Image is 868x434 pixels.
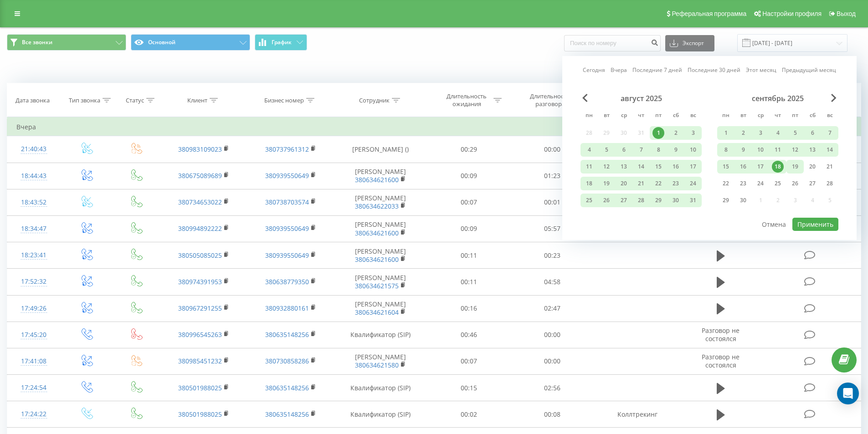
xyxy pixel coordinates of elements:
[601,144,612,156] div: 5
[688,66,740,74] a: Последние 30 дней
[511,269,594,295] td: 04:58
[684,194,702,207] div: вс 31 авг. 2025 г.
[355,255,399,264] a: 380634621600
[717,143,734,157] div: пн 8 сент. 2025 г.
[334,401,427,428] td: Квалификатор (SIP)
[752,143,769,157] div: ср 10 сент. 2025 г.
[720,161,732,173] div: 15
[824,127,836,139] div: 7
[684,143,702,157] div: вс 10 авг. 2025 г.
[427,163,511,189] td: 00:09
[511,242,594,269] td: 00:23
[737,161,749,173] div: 16
[717,126,734,140] div: пн 1 сент. 2025 г.
[824,144,836,156] div: 14
[650,177,667,190] div: пт 22 авг. 2025 г.
[16,405,51,423] div: 17:24:22
[652,161,664,173] div: 15
[719,109,733,123] abbr: понедельник
[806,144,818,156] div: 13
[717,177,734,190] div: пн 22 сент. 2025 г.
[837,383,859,404] div: Open Intercom Messenger
[265,330,309,339] a: 380635148256
[334,375,427,401] td: Квалификатор (SIP)
[771,109,785,123] abbr: четверг
[684,177,702,190] div: вс 24 авг. 2025 г.
[615,177,632,190] div: ср 20 авг. 2025 г.
[264,97,304,104] div: Бизнес номер
[734,177,752,190] div: вт 23 сент. 2025 г.
[334,322,427,348] td: Квалификатор (SIP)
[511,348,594,374] td: 00:00
[580,177,598,190] div: пн 18 авг. 2025 г.
[670,144,682,156] div: 9
[789,178,801,189] div: 26
[702,352,740,369] span: Разговор не состоялся
[187,97,207,104] div: Клиент
[583,194,595,206] div: 25
[667,194,684,207] div: сб 30 авг. 2025 г.
[772,127,784,139] div: 4
[669,109,683,123] abbr: суббота
[755,161,766,173] div: 17
[755,127,766,139] div: 3
[772,161,784,173] div: 18
[580,94,702,103] div: август 2025
[632,160,650,174] div: чт 14 авг. 2025 г.
[580,194,598,207] div: пн 25 авг. 2025 г.
[582,94,588,102] span: Previous Month
[786,177,804,190] div: пт 26 сент. 2025 г.
[583,178,595,189] div: 18
[334,163,427,189] td: [PERSON_NAME]
[737,194,749,206] div: 30
[652,194,664,206] div: 29
[511,136,594,163] td: 00:00
[737,178,749,189] div: 23
[178,277,222,286] a: 380974391953
[178,330,222,339] a: 380996545263
[652,109,665,123] abbr: пятница
[265,145,309,153] a: 380737961312
[632,143,650,157] div: чт 7 авг. 2025 г.
[617,109,631,123] abbr: среда
[16,246,51,264] div: 18:23:41
[583,144,595,156] div: 4
[334,348,427,374] td: [PERSON_NAME]
[427,295,511,322] td: 00:16
[670,161,682,173] div: 16
[717,194,734,207] div: пн 29 сент. 2025 г.
[786,160,804,174] div: пт 19 сент. 2025 г.
[15,97,50,104] div: Дата звонка
[355,202,399,210] a: 380634622033
[178,171,222,180] a: 380675089689
[734,126,752,140] div: вт 2 сент. 2025 г.
[772,144,784,156] div: 11
[618,178,630,189] div: 20
[615,194,632,207] div: ср 27 авг. 2025 г.
[804,160,821,174] div: сб 20 сент. 2025 г.
[720,127,732,139] div: 1
[734,160,752,174] div: вт 16 сент. 2025 г.
[632,194,650,207] div: чт 28 авг. 2025 г.
[178,145,222,153] a: 380983109023
[789,144,801,156] div: 12
[757,218,791,231] button: Отмена
[7,34,126,51] button: Все звонки
[687,144,699,156] div: 10
[635,178,647,189] div: 21
[831,94,837,102] span: Next Month
[131,34,250,51] button: Основной
[265,410,309,419] a: 380635148256
[652,127,664,139] div: 1
[670,127,682,139] div: 2
[580,160,598,174] div: пн 11 авг. 2025 г.
[583,66,605,74] a: Сегодня
[684,160,702,174] div: вс 17 авг. 2025 г.
[720,178,732,189] div: 22
[737,144,749,156] div: 9
[821,143,838,157] div: вс 14 сент. 2025 г.
[804,177,821,190] div: сб 27 сент. 2025 г.
[265,198,309,206] a: 380738703574
[178,251,222,260] a: 380505085025
[618,194,630,206] div: 27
